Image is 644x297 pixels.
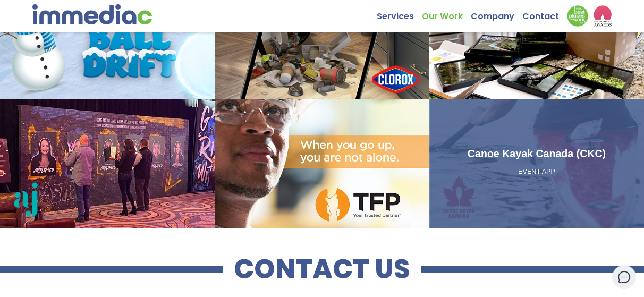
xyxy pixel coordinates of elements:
p: EVENT APP [434,167,640,177]
a: Contact [522,5,567,22]
a: Our Work [422,5,471,22]
a: Services [377,5,422,22]
img: immediac [32,4,152,24]
h2: CONTACT US [223,260,421,279]
img: logo2_wea_nobg.webp [594,5,612,27]
h3: Canoe Kayak Canada (CKC) [434,145,640,162]
img: Down [567,5,588,27]
a: Company [471,5,522,22]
